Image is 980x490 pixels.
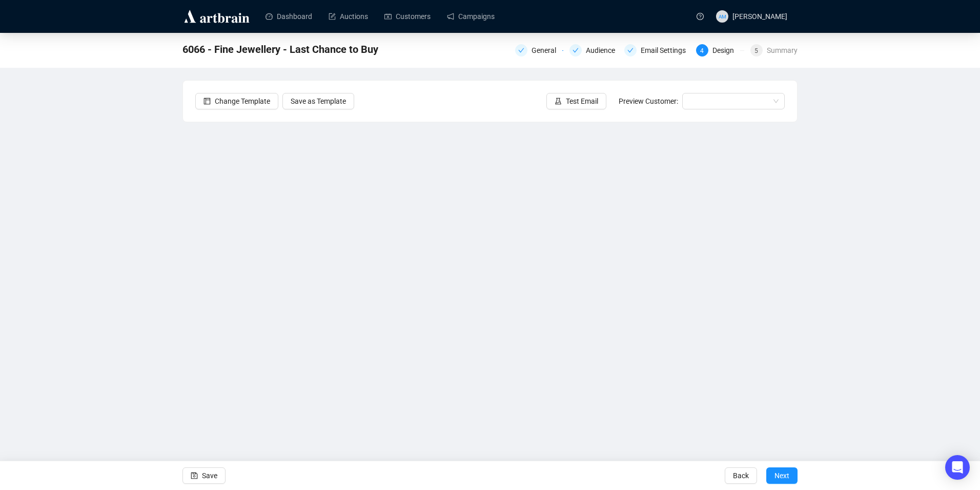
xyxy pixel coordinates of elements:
[754,47,758,54] span: 5
[182,467,226,484] button: Save
[329,3,368,30] a: Auctions
[697,13,704,20] span: question-circle
[384,3,431,30] a: Customers
[515,44,563,56] div: General
[202,461,217,490] span: Save
[700,47,704,54] span: 4
[566,96,598,107] span: Test Email
[732,12,787,21] span: [PERSON_NAME]
[203,98,211,105] span: layout
[215,96,270,107] span: Change Template
[945,455,970,480] div: Open Intercom Messenger
[766,467,798,484] button: Next
[518,47,524,53] span: check
[767,44,798,56] div: Summary
[195,93,278,109] button: Change Template
[641,44,692,56] div: Email Settings
[624,44,690,56] div: Email Settings
[725,467,757,484] button: Back
[546,93,606,109] button: Test Email
[586,44,621,56] div: Audience
[696,44,744,56] div: 4Design
[282,93,354,109] button: Save as Template
[750,44,798,56] div: 5Summary
[627,47,634,53] span: check
[619,97,678,105] span: Preview Customer:
[569,44,618,56] div: Audience
[266,3,312,30] a: Dashboard
[774,461,789,490] span: Next
[182,41,378,58] span: 6066 - Fine Jewellery - Last Chance to Buy
[532,44,562,56] div: General
[718,12,726,20] span: AM
[291,96,346,107] span: Save as Template
[555,98,562,105] span: experiment
[447,3,495,30] a: Campaigns
[182,8,251,25] img: logo
[733,461,749,490] span: Back
[191,472,198,479] span: save
[712,44,740,56] div: Design
[573,47,579,53] span: check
